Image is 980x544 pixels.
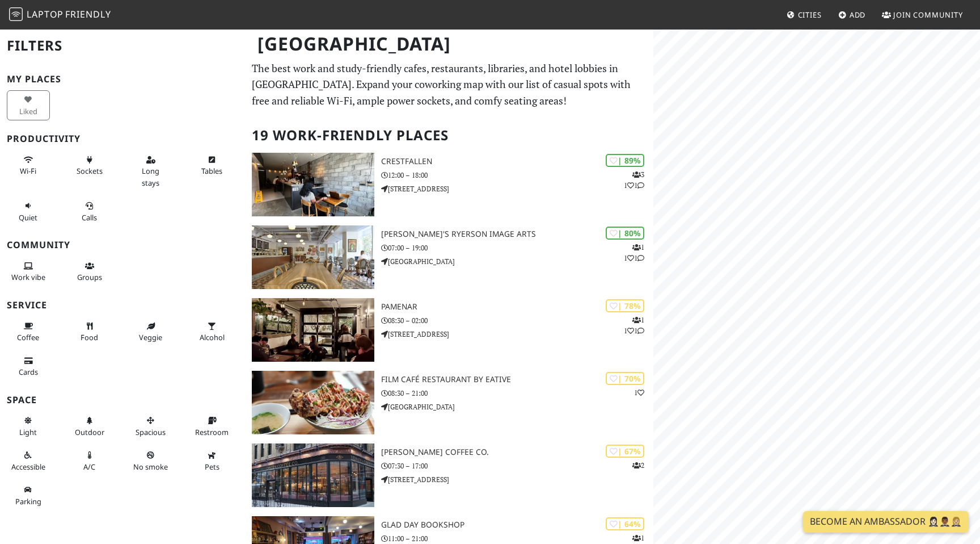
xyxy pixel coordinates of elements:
span: Long stays [142,166,159,187]
span: Join Community [893,10,963,20]
h3: Pamenar [381,302,653,312]
img: Film Café Restaurant by Eative [252,371,374,434]
button: A/C [68,446,111,476]
p: [STREET_ADDRESS] [381,329,653,340]
p: 08:30 – 21:00 [381,388,653,399]
a: Pamenar | 78% 111 Pamenar 08:30 – 02:00 [STREET_ADDRESS] [245,298,653,362]
img: Crestfallen [252,153,374,216]
span: Smoke free [133,462,168,472]
a: Cities [782,5,826,25]
p: 2 [632,460,644,471]
span: Air conditioned [83,462,95,472]
h1: [GEOGRAPHIC_DATA] [248,28,651,60]
p: [GEOGRAPHIC_DATA] [381,401,653,412]
span: Quiet [19,212,37,223]
h3: My Places [7,74,238,85]
span: Power sockets [77,166,103,176]
h2: 19 Work-Friendly Places [252,118,647,153]
span: Coffee [17,332,39,342]
p: 1 [634,387,644,398]
p: 1 1 1 [624,242,644,263]
h3: Productivity [7,133,238,144]
span: Veggie [139,332,162,342]
p: 11:00 – 21:00 [381,533,653,544]
span: Cities [798,10,822,20]
a: Add [834,5,871,25]
h3: Community [7,240,238,250]
span: Natural light [19,427,37,437]
p: 3 1 1 [624,169,644,191]
a: Dineen Coffee Co. | 67% 2 [PERSON_NAME] Coffee Co. 07:30 – 17:00 [STREET_ADDRESS] [245,443,653,507]
a: Crestfallen | 89% 311 Crestfallen 12:00 – 18:00 [STREET_ADDRESS] [245,153,653,216]
button: Light [7,411,50,441]
span: Restroom [195,427,229,437]
span: Outdoor area [75,427,104,437]
button: Work vibe [7,257,50,287]
span: Group tables [77,272,102,282]
div: | 64% [606,517,644,530]
span: Parking [15,496,41,507]
p: 07:30 – 17:00 [381,461,653,471]
div: | 89% [606,154,644,167]
h3: [PERSON_NAME]'s Ryerson Image Arts [381,229,653,239]
span: People working [11,272,45,282]
a: Film Café Restaurant by Eative | 70% 1 Film Café Restaurant by Eative 08:30 – 21:00 [GEOGRAPHIC_D... [245,371,653,434]
span: Credit cards [19,367,38,377]
img: Balzac's Ryerson Image Arts [252,225,374,289]
button: Parking [7,480,50,510]
button: No smoke [129,446,172,476]
span: Work-friendly tables [201,166,222,176]
span: Laptop [27,8,64,20]
span: Alcohol [200,332,225,342]
button: Restroom [191,411,234,441]
img: Dineen Coffee Co. [252,443,374,507]
span: Food [81,332,98,342]
div: | 67% [606,445,644,458]
button: Spacious [129,411,172,441]
button: Wi-Fi [7,150,50,181]
span: Pet friendly [205,462,219,472]
button: Pets [191,446,234,476]
button: Food [68,317,111,347]
button: Long stays [129,150,172,192]
p: 1 [632,533,644,543]
span: Spacious [136,427,166,437]
button: Groups [68,257,111,287]
h3: Service [7,300,238,311]
button: Cards [7,351,50,382]
button: Quiet [7,196,50,227]
button: Outdoor [68,411,111,441]
img: LaptopFriendly [9,7,23,21]
p: 12:00 – 18:00 [381,170,653,181]
h3: Glad Day Bookshop [381,520,653,530]
a: Balzac's Ryerson Image Arts | 80% 111 [PERSON_NAME]'s Ryerson Image Arts 07:00 – 19:00 [GEOGRAPHI... [245,225,653,289]
p: [STREET_ADDRESS] [381,183,653,194]
p: [STREET_ADDRESS] [381,474,653,485]
h3: Film Café Restaurant by Eative [381,375,653,384]
button: Coffee [7,317,50,347]
span: Friendly [65,8,111,20]
p: 07:00 – 19:00 [381,242,653,253]
h2: Filters [7,28,238,63]
button: Sockets [68,150,111,181]
span: Stable Wi-Fi [20,166,36,176]
button: Alcohol [191,317,234,347]
a: Join Community [877,5,968,25]
h3: Space [7,395,238,405]
div: | 70% [606,372,644,385]
div: | 80% [606,227,644,240]
p: 1 1 1 [624,315,644,336]
button: Veggie [129,317,172,347]
a: LaptopFriendly LaptopFriendly [9,5,111,25]
span: Add [850,10,866,20]
span: Accessible [11,462,45,472]
p: The best work and study-friendly cafes, restaurants, libraries, and hotel lobbies in [GEOGRAPHIC_... [252,60,647,109]
button: Accessible [7,446,50,476]
h3: [PERSON_NAME] Coffee Co. [381,447,653,457]
a: Become an Ambassador 🤵🏻‍♀️🤵🏾‍♂️🤵🏼‍♀️ [803,511,969,533]
h3: Crestfallen [381,157,653,166]
p: 08:30 – 02:00 [381,315,653,326]
span: Video/audio calls [82,212,97,223]
button: Calls [68,196,111,227]
p: [GEOGRAPHIC_DATA] [381,256,653,267]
